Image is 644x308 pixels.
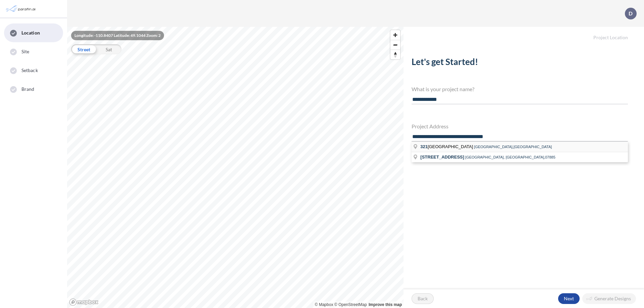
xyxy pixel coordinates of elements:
a: Mapbox homepage [69,298,99,306]
div: Longitude: -110.8407 Latitude: 49.1044 Zoom: 2 [71,31,164,40]
span: Site [21,48,29,55]
button: Zoom in [390,30,400,40]
h5: Project Location [404,27,644,41]
p: Next [564,295,574,302]
h4: What is your project name? [412,86,628,92]
h4: Project Address [412,123,628,129]
button: Next [558,293,580,304]
p: D [629,10,633,16]
a: Mapbox [315,302,333,307]
span: Setback [21,67,38,74]
span: [GEOGRAPHIC_DATA],[GEOGRAPHIC_DATA] [474,145,552,149]
div: Street [71,44,96,54]
button: Reset bearing to north [390,50,400,59]
span: Zoom out [390,40,400,50]
span: [GEOGRAPHIC_DATA], [GEOGRAPHIC_DATA],07885 [465,155,555,159]
img: Parafin [5,3,38,15]
span: 321 [420,144,428,149]
span: Location [21,29,40,36]
a: Improve this map [369,302,402,307]
canvas: Map [67,27,404,308]
span: [STREET_ADDRESS] [420,155,464,160]
div: Sat [96,44,121,54]
h2: Let's get Started! [412,57,628,70]
button: Zoom out [390,40,400,50]
span: Brand [21,86,35,93]
span: [GEOGRAPHIC_DATA] [420,144,474,149]
span: Reset bearing to north [390,50,400,59]
a: OpenStreetMap [334,302,367,307]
